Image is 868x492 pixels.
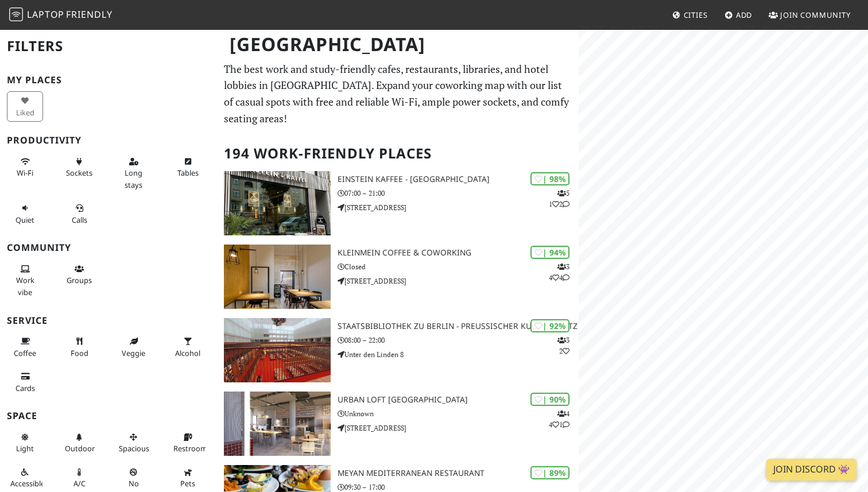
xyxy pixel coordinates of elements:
[224,245,331,309] img: KleinMein Coffee & Coworking
[220,29,576,60] h1: [GEOGRAPHIC_DATA]
[66,8,112,21] span: Friendly
[61,152,98,183] button: Sockets
[549,261,569,283] p: 3 4 4
[115,152,152,194] button: Long stays
[338,408,579,419] p: Unknown
[7,29,210,64] h2: Filters
[684,10,708,20] span: Cities
[338,276,579,286] p: [STREET_ADDRESS]
[7,367,43,397] button: Cards
[15,215,34,225] span: Quiet
[7,259,43,301] button: Work vibe
[720,5,757,25] a: Add
[224,171,331,235] img: Einstein Kaffee - Charlottenburg
[65,443,95,454] span: Outdoor area
[530,466,569,479] div: | 89%
[766,459,857,481] a: Join Discord 👾
[338,248,579,258] h3: KleinMein Coffee & Coworking
[17,168,33,178] span: Stable Wi-Fi
[338,468,579,478] h3: Meyan Mediterranean Restaurant
[338,188,579,199] p: 07:00 – 21:00
[7,242,210,253] h3: Community
[338,175,579,184] h3: Einstein Kaffee - [GEOGRAPHIC_DATA]
[217,392,579,456] a: URBAN LOFT Berlin | 90% 441 URBAN LOFT [GEOGRAPHIC_DATA] Unknown [STREET_ADDRESS]
[530,246,569,259] div: | 94%
[338,349,579,360] p: Unter den Linden 8
[217,171,579,235] a: Einstein Kaffee - Charlottenburg | 98% 512 Einstein Kaffee - [GEOGRAPHIC_DATA] 07:00 – 21:00 [STR...
[170,428,206,458] button: Restroom
[170,332,206,362] button: Alcohol
[224,61,572,127] p: The best work and study-friendly cafes, restaurants, libraries, and hotel lobbies in [GEOGRAPHIC_...
[16,275,34,297] span: People working
[173,443,207,454] span: Restroom
[338,423,579,433] p: [STREET_ADDRESS]
[67,275,92,285] span: Group tables
[7,428,43,458] button: Light
[119,443,149,454] span: Spacious
[177,168,199,178] span: Work-friendly tables
[338,335,579,346] p: 08:00 – 22:00
[7,135,210,146] h3: Productivity
[217,318,579,382] a: Staatsbibliothek zu Berlin - Preußischer Kulturbesitz | 92% 32 Staatsbibliothek zu Berlin - Preuß...
[7,332,43,362] button: Coffee
[61,332,98,362] button: Food
[338,202,579,213] p: [STREET_ADDRESS]
[217,245,579,309] a: KleinMein Coffee & Coworking | 94% 344 KleinMein Coffee & Coworking Closed [STREET_ADDRESS]
[175,348,200,358] span: Alcohol
[66,168,92,178] span: Power sockets
[9,5,113,25] a: LaptopFriendly LaptopFriendly
[549,408,569,430] p: 4 4 1
[549,188,569,210] p: 5 1 2
[9,7,23,21] img: LaptopFriendly
[15,383,35,393] span: Credit cards
[338,261,579,272] p: Closed
[115,332,152,362] button: Veggie
[61,199,98,229] button: Calls
[338,321,579,331] h3: Staatsbibliothek zu Berlin - Preußischer Kulturbesitz
[530,172,569,185] div: | 98%
[61,428,98,458] button: Outdoor
[16,443,34,454] span: Natural light
[7,152,43,183] button: Wi-Fi
[170,152,206,183] button: Tables
[122,348,145,358] span: Veggie
[14,348,36,358] span: Coffee
[61,259,98,290] button: Groups
[72,215,87,225] span: Video/audio calls
[338,395,579,405] h3: URBAN LOFT [GEOGRAPHIC_DATA]
[224,318,331,382] img: Staatsbibliothek zu Berlin - Preußischer Kulturbesitz
[557,335,569,357] p: 3 2
[736,10,753,20] span: Add
[71,348,88,358] span: Food
[668,5,712,25] a: Cities
[530,319,569,332] div: | 92%
[224,136,572,171] h2: 194 Work-Friendly Places
[530,393,569,406] div: | 90%
[73,478,86,489] span: Air conditioned
[7,75,210,86] h3: My Places
[224,392,331,456] img: URBAN LOFT Berlin
[7,199,43,229] button: Quiet
[115,428,152,458] button: Spacious
[764,5,855,25] a: Join Community
[27,8,64,21] span: Laptop
[7,410,210,421] h3: Space
[10,478,45,489] span: Accessible
[180,478,195,489] span: Pet friendly
[780,10,851,20] span: Join Community
[7,315,210,326] h3: Service
[125,168,142,189] span: Long stays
